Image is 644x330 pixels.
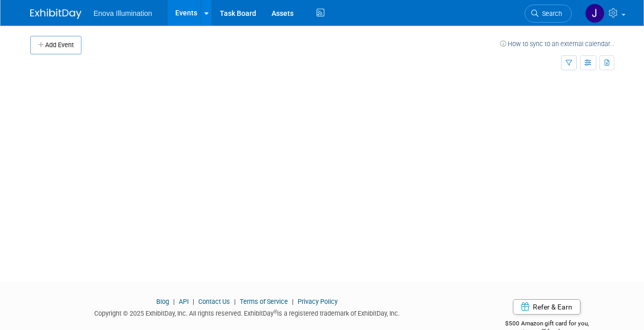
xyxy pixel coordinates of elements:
a: How to sync to an external calendar... [500,40,614,48]
span: | [232,298,238,305]
span: Search [538,10,562,17]
a: Privacy Policy [298,298,338,305]
a: Blog [156,298,169,305]
a: Terms of Service [240,298,288,305]
sup: ® [274,309,277,315]
a: Contact Us [198,298,230,305]
img: ExhibitDay [30,9,81,19]
a: Refer & Earn [513,299,580,315]
button: Add Event [30,36,81,54]
span: Enova Illumination [94,9,152,17]
a: API [179,298,189,305]
img: JeffD Dyll [585,4,605,23]
span: | [190,298,197,305]
span: | [289,298,296,305]
div: Copyright © 2025 ExhibitDay, Inc. All rights reserved. ExhibitDay is a registered trademark of Ex... [30,306,465,318]
span: | [171,298,177,305]
a: Search [525,5,572,23]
